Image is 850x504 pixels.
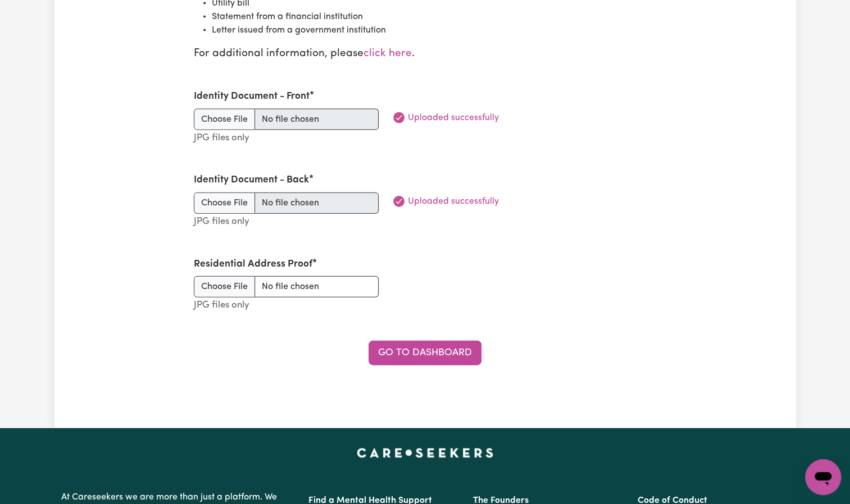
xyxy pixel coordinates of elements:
a: Careseekers home page [357,448,493,457]
small: JPG files only [194,133,249,143]
span: Uploaded successfully [408,111,499,125]
small: JPG files only [194,300,249,310]
span: Uploaded successfully [408,195,499,208]
a: click here [363,48,412,59]
li: Letter issued from a government institution [212,24,657,37]
iframe: Button to launch messaging window, conversation in progress [805,459,841,495]
p: For additional information, please . [194,46,657,62]
label: Identity Document - Back [194,173,309,187]
label: Residential Address Proof [194,257,312,272]
small: JPG files only [194,217,249,226]
li: Statement from a financial institution [212,10,657,24]
a: Go to Dashboard [369,341,481,365]
label: Identity Document - Front [194,89,310,104]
